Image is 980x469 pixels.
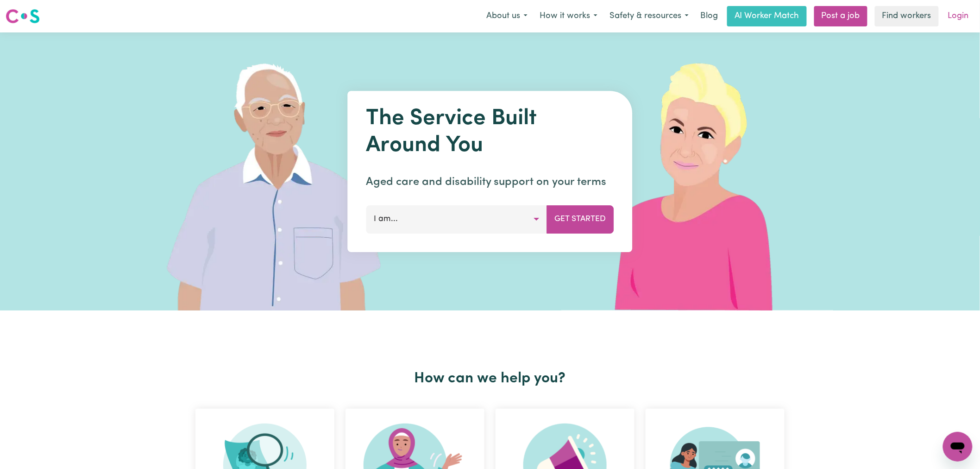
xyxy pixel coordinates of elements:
button: I am... [366,205,547,233]
img: Careseekers logo [6,8,40,25]
h2: How can we help you? [190,370,790,387]
a: Find workers [875,6,939,26]
p: Aged care and disability support on your terms [366,174,614,190]
button: How it works [534,6,603,26]
h1: The Service Built Around You [366,106,614,159]
button: About us [480,6,534,26]
a: Blog [695,6,723,26]
a: Post a job [814,6,867,26]
a: Careseekers logo [6,6,40,27]
button: Safety & resources [603,6,695,26]
a: AI Worker Match [727,6,807,26]
button: Get Started [547,205,614,233]
iframe: Button to launch messaging window [943,432,973,462]
a: Login [942,6,974,26]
